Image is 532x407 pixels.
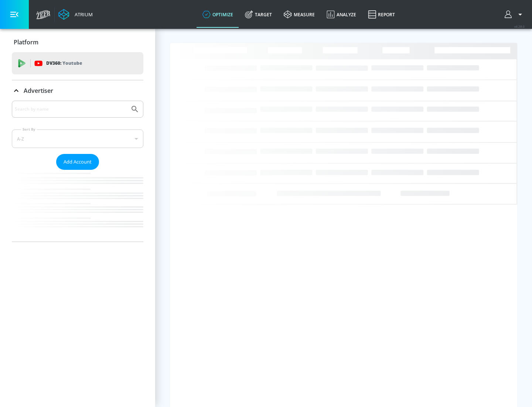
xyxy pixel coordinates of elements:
label: Sort By [21,127,37,132]
span: v 4.28.0 [514,24,525,28]
a: Target [239,1,278,28]
span: Add Account [64,158,92,166]
p: Youtube [62,59,82,67]
p: Advertiser [24,87,53,95]
a: Atrium [58,9,93,20]
div: Advertiser [12,80,143,101]
div: Atrium [72,11,93,18]
input: Search by name [15,104,127,114]
nav: list of Advertiser [12,170,143,242]
button: Add Account [56,154,99,170]
div: Platform [12,32,143,53]
p: Platform [14,38,38,46]
div: DV360: Youtube [12,52,143,74]
p: DV360: [46,59,82,67]
a: Analyze [321,1,362,28]
a: optimize [197,1,239,28]
a: Report [362,1,401,28]
div: A-Z [12,129,143,148]
div: Advertiser [12,101,143,242]
a: measure [278,1,321,28]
